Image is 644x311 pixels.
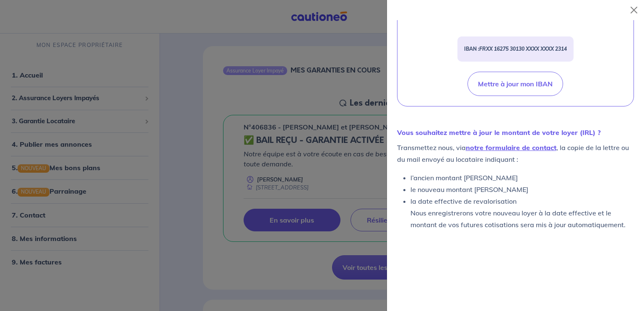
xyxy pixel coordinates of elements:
button: Close [627,3,641,17]
em: FRXX 16275 30130 XXXX XXXX 2314 [479,46,567,52]
a: notre formulaire de contact [466,143,556,152]
li: la date effective de revalorisation Nous enregistrerons votre nouveau loyer à la date effective e... [410,195,634,231]
li: le nouveau montant [PERSON_NAME] [410,184,634,195]
li: l’ancien montant [PERSON_NAME] [410,172,634,184]
strong: IBAN : [464,46,567,52]
button: Mettre à jour mon IBAN [467,72,563,96]
strong: Vous souhaitez mettre à jour le montant de votre loyer (IRL) ? [397,128,601,137]
p: Transmettez nous, via , la copie de la lettre ou du mail envoyé au locataire indiquant : [397,142,634,165]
